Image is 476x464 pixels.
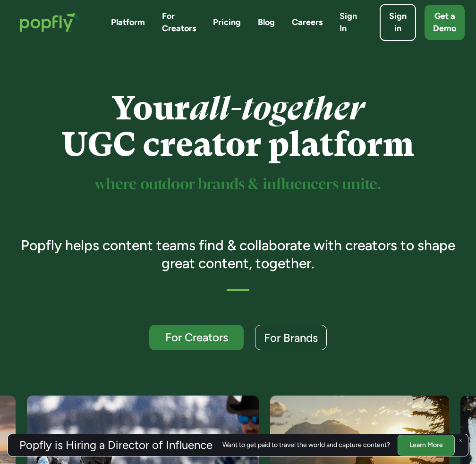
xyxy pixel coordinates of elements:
[158,331,235,343] div: For Creators
[149,325,244,350] a: For Creators
[95,177,381,192] sup: where outdoor brands & influencers unite.
[11,236,465,272] h3: Popfly helps content teams find & collaborate with creators to shape great content, together.
[222,441,390,449] div: Want to get paid to travel the world and capture content?
[292,17,323,28] a: Careers
[433,10,456,34] div: Get a Demo
[162,10,196,34] a: For Creators
[190,89,364,127] em: all-together
[398,435,455,455] a: Learn More
[264,332,318,344] div: For Brands
[389,10,407,34] div: Sign in
[213,17,241,28] a: Pricing
[19,439,212,451] h3: Popfly is Hiring a Director of Influence
[425,5,465,40] a: Get a Demo
[255,325,327,350] a: For Brands
[11,5,88,41] a: home
[11,90,465,163] h1: Your UGC creator platform
[111,17,145,28] a: Platform
[380,4,416,41] a: Sign in
[340,10,357,34] a: Sign In
[258,17,275,28] a: Blog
